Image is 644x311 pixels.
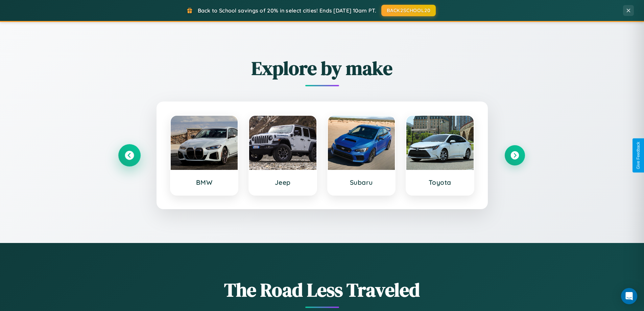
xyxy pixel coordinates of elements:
[413,178,467,186] h3: Toyota
[177,178,231,186] h3: BMW
[198,7,376,14] span: Back to School savings of 20% in select cities! Ends [DATE] 10am PT.
[636,142,641,169] div: Give Feedback
[381,5,436,16] button: BACK2SCHOOL20
[335,178,388,186] h3: Subaru
[621,288,637,304] div: Open Intercom Messenger
[119,277,525,303] h1: The Road Less Traveled
[119,55,525,81] h2: Explore by make
[256,178,310,186] h3: Jeep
